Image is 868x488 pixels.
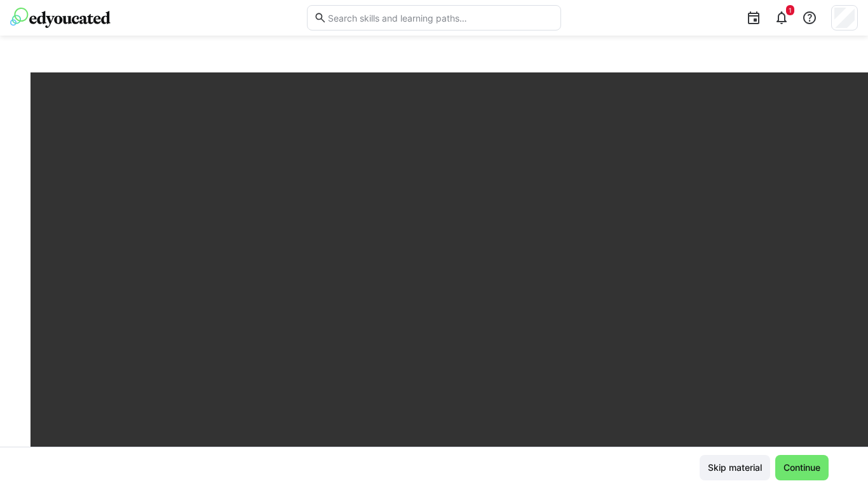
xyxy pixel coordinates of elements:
input: Search skills and learning paths… [327,12,554,24]
button: Skip material [700,455,770,480]
span: 1 [789,6,792,14]
button: Continue [775,455,829,480]
span: Skip material [706,461,764,474]
span: Continue [782,461,822,474]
